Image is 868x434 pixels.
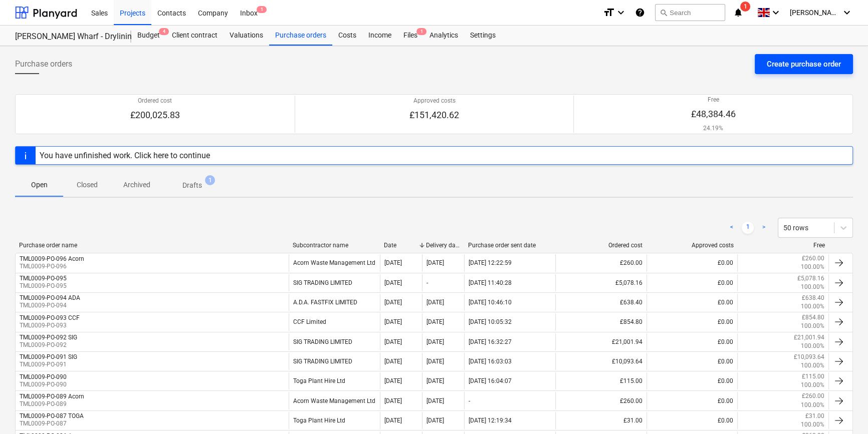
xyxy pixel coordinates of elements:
[289,392,380,409] div: Acorn Waste Management Ltd
[469,397,470,404] div: -
[469,259,512,266] div: [DATE] 12:22:59
[426,259,444,266] div: [DATE]
[75,180,99,190] p: Closed
[469,279,512,286] div: [DATE] 11:40:28
[423,26,464,46] a: Analytics
[332,26,362,46] a: Costs
[205,175,215,185] span: 1
[384,377,402,384] div: [DATE]
[555,333,646,350] div: £21,001.94
[801,401,824,409] p: 100.00%
[733,7,743,19] i: notifications
[384,242,418,249] div: Date
[555,254,646,271] div: £260.00
[802,294,824,302] p: £638.40
[801,263,824,271] p: 100.00%
[20,321,80,330] p: TML0009-PO-093
[426,397,444,404] div: [DATE]
[426,358,444,365] div: [DATE]
[362,26,397,46] a: Income
[20,380,67,389] p: TML0009-PO-090
[691,96,736,104] p: Free
[289,353,380,370] div: SIG TRADING LIMITED
[801,361,824,370] p: 100.00%
[20,282,67,290] p: TML0009-PO-095
[27,180,51,190] p: Open
[130,109,180,121] p: £200,025.83
[758,222,770,234] a: Next page
[20,353,77,360] div: TML0009-PO-091 SIG
[469,417,512,424] div: [DATE] 12:19:34
[464,26,502,46] a: Settings
[20,255,84,262] div: TML0009-PO-096 Acorn
[559,242,642,249] div: Ordered cost
[742,222,754,234] a: Page 1 is your current page
[555,392,646,409] div: £260.00
[802,392,824,400] p: £260.00
[801,302,824,311] p: 100.00%
[691,124,736,133] p: 24.19%
[646,333,738,350] div: £0.00
[660,9,668,17] span: search
[655,4,725,21] button: Search
[469,338,512,345] div: [DATE] 16:32:27
[650,242,734,249] div: Approved costs
[224,26,269,46] a: Valuations
[20,341,77,349] p: TML0009-PO-092
[384,318,402,325] div: [DATE]
[555,412,646,429] div: £31.00
[801,420,824,429] p: 100.00%
[646,274,738,291] div: £0.00
[426,417,444,424] div: [DATE]
[426,279,428,286] div: -
[555,372,646,389] div: £115.00
[646,313,738,330] div: £0.00
[384,417,402,424] div: [DATE]
[15,58,72,70] span: Purchase orders
[646,372,738,389] div: £0.00
[691,108,736,120] p: £48,384.46
[646,353,738,370] div: £0.00
[20,373,67,380] div: TML0009-PO-090
[818,386,868,434] div: Chat Widget
[469,377,512,384] div: [DATE] 16:04:07
[409,97,459,105] p: Approved costs
[802,372,824,381] p: £115.00
[289,274,380,291] div: SIG TRADING LIMITED
[469,358,512,365] div: [DATE] 16:03:03
[646,254,738,271] div: £0.00
[289,333,380,350] div: SIG TRADING LIMITED
[555,274,646,291] div: £5,078.16
[426,242,460,249] div: Delivery date
[384,338,402,345] div: [DATE]
[740,2,750,12] span: 1
[742,242,825,249] div: Free
[726,222,738,234] a: Previous page
[269,26,332,46] div: Purchase orders
[801,283,824,291] p: 100.00%
[468,242,551,249] div: Purchase order sent date
[794,353,824,361] p: £10,093.64
[555,313,646,330] div: £854.80
[426,377,444,384] div: [DATE]
[790,9,840,17] span: [PERSON_NAME]
[15,32,119,42] div: [PERSON_NAME] Wharf - Drylining
[131,26,166,46] div: Budget
[257,6,267,13] span: 1
[555,294,646,311] div: £638.40
[469,299,512,306] div: [DATE] 10:46:10
[801,342,824,350] p: 100.00%
[767,58,841,71] div: Create purchase order
[797,274,824,283] p: £5,078.16
[755,54,853,74] button: Create purchase order
[384,299,402,306] div: [DATE]
[166,26,224,46] a: Client contract
[384,259,402,266] div: [DATE]
[159,28,169,35] span: 4
[397,26,423,46] div: Files
[555,353,646,370] div: £10,093.64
